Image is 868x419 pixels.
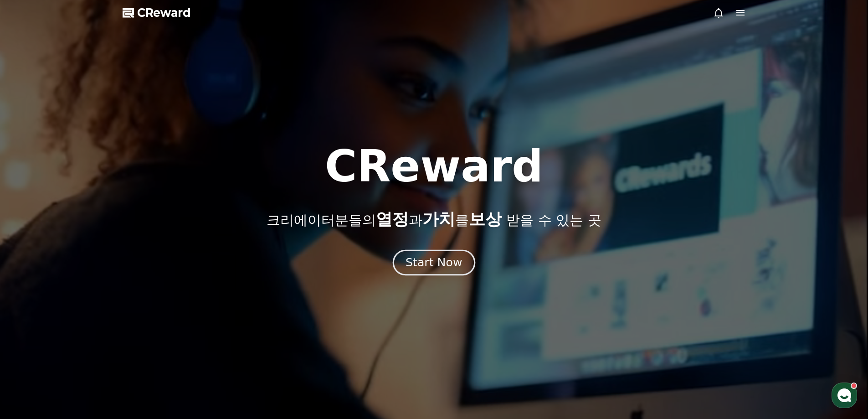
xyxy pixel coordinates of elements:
a: CReward [123,5,191,20]
a: 홈 [3,289,60,312]
button: Start Now [393,249,475,275]
span: 설정 [141,303,152,310]
span: 가치 [422,210,455,228]
h1: CReward [325,145,543,188]
span: 보상 [469,210,502,228]
p: 크리에이터분들의 과 를 받을 수 있는 곳 [267,210,601,228]
span: 열정 [376,210,409,228]
a: 설정 [118,289,175,312]
span: 대화 [83,303,94,310]
a: 대화 [60,289,118,312]
span: 홈 [29,303,34,310]
a: Start Now [395,259,473,268]
span: CReward [137,5,191,20]
div: Start Now [406,255,462,270]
